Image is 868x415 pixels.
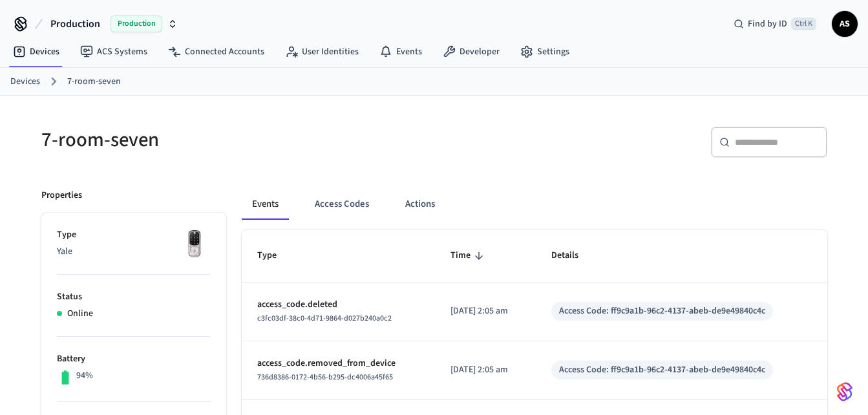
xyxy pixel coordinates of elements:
[3,40,70,63] a: Devices
[242,189,827,220] div: ant example
[304,189,379,220] button: Access Codes
[450,246,487,266] span: Time
[833,12,856,36] span: AS
[67,307,93,321] p: Online
[257,372,393,383] span: 736d8386-0172-4b56-b295-dc4006a45f65
[748,17,787,30] span: Find by ID
[551,246,595,266] span: Details
[41,127,427,153] h5: 7-room-seven
[559,363,765,377] div: Access Code: ff9c9a1b-96c2-4137-abeb-de9e49840c4c
[111,16,162,32] span: Production
[178,228,211,261] img: Yale Assure Touchscreen Wifi Smart Lock, Satin Nickel, Front
[158,40,275,63] a: Connected Accounts
[57,290,211,304] p: Status
[41,189,82,202] p: Properties
[791,17,816,30] span: Ctrl K
[257,313,392,324] span: c3fc03df-38c0-4d71-9864-d027b240a0c2
[242,189,289,220] button: Events
[395,189,445,220] button: Actions
[70,40,158,63] a: ACS Systems
[832,11,858,37] button: AS
[369,40,432,63] a: Events
[76,369,93,383] p: 94%
[50,16,100,32] span: Production
[275,40,369,63] a: User Identities
[67,75,121,89] a: 7-room-seven
[559,304,765,318] div: Access Code: ff9c9a1b-96c2-4137-abeb-de9e49840c4c
[450,363,521,377] p: [DATE] 2:05 am
[257,298,419,312] p: access_code.deleted
[10,75,40,89] a: Devices
[57,228,211,242] p: Type
[57,245,211,259] p: Yale
[57,352,211,366] p: Battery
[450,304,521,318] p: [DATE] 2:05 am
[837,381,852,402] img: SeamLogoGradient.69752ec5.svg
[257,357,419,370] p: access_code.removed_from_device
[432,40,510,63] a: Developer
[510,40,580,63] a: Settings
[723,12,827,36] div: Find by IDCtrl K
[257,246,293,266] span: Type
